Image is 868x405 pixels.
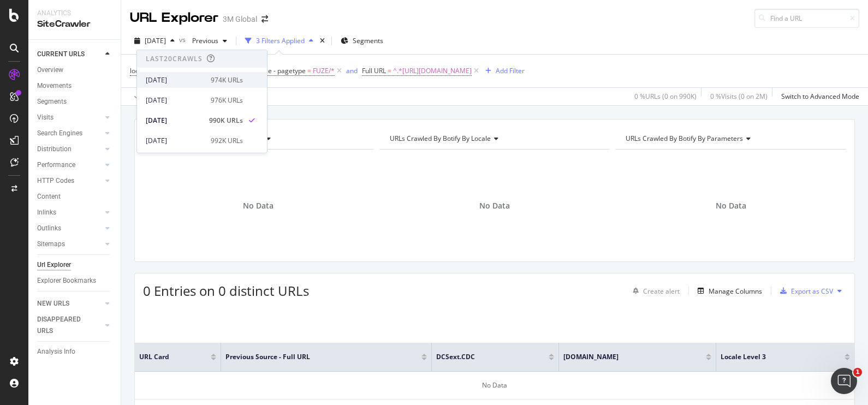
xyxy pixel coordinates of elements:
[37,259,113,271] a: Url Explorer
[37,175,74,187] div: HTTP Codes
[37,128,82,139] div: Search Engines
[37,96,67,108] div: Segments
[709,287,762,296] div: Manage Columns
[37,259,71,271] div: Url Explorer
[336,32,388,50] button: Segments
[390,134,491,143] span: URLs Crawled By Botify By locale
[307,66,311,75] span: =
[143,282,309,300] span: 0 Entries on 0 distinct URLs
[777,88,859,105] button: Switch to Advanced Mode
[37,275,96,287] div: Explorer Bookmarks
[781,92,859,101] div: Switch to Advanced Mode
[37,207,102,218] a: Inlinks
[37,191,113,202] a: Content
[211,135,243,145] div: 992K URLs
[37,80,113,92] a: Movements
[146,115,203,125] div: [DATE]
[135,372,854,400] div: No Data
[346,65,358,76] button: and
[831,368,857,394] iframe: Intercom live chat
[693,284,762,297] button: Manage Columns
[37,18,112,31] div: SiteCrawler
[225,352,405,362] span: Previous Source - Full URL
[754,9,859,28] input: Find a URL
[145,36,166,45] span: 2025 Sep. 14th
[146,54,203,63] div: Last 20 Crawls
[479,200,510,211] span: No Data
[37,144,102,155] a: Distribution
[623,130,836,147] h4: URLs Crawled By Botify By parameters
[481,64,525,78] button: Add Filter
[37,298,102,309] a: NEW URLS
[211,95,243,105] div: 976K URLs
[243,200,274,211] span: No Data
[776,282,833,300] button: Export as CSV
[130,9,218,27] div: URL Explorer
[37,346,75,358] div: Analysis Info
[188,32,231,50] button: Previous
[37,64,113,76] a: Overview
[634,92,697,101] div: 0 % URLs ( 0 on 990K )
[37,49,85,60] div: CURRENT URLS
[37,96,113,108] a: Segments
[37,223,102,234] a: Outlinks
[313,63,335,79] span: FUZE/*
[37,223,61,234] div: Outlinks
[37,9,112,18] div: Analytics
[37,314,92,337] div: DISAPPEARED URLS
[710,92,768,101] div: 0 % Visits ( 0 on 2M )
[37,239,65,250] div: Sitemaps
[628,282,680,300] button: Create alert
[37,80,72,92] div: Movements
[37,112,53,123] div: Visits
[37,346,113,358] a: Analysis Info
[211,75,243,85] div: 974K URLs
[388,66,391,75] span: =
[130,88,162,105] button: Apply
[37,207,56,218] div: Inlinks
[37,275,113,287] a: Explorer Bookmarks
[353,36,383,45] span: Segments
[643,287,680,296] div: Create alert
[179,35,188,44] span: vs
[853,368,862,377] span: 1
[721,352,828,362] span: locale Level 3
[37,239,102,250] a: Sitemaps
[37,112,102,123] a: Visits
[496,66,525,75] div: Add Filter
[716,200,746,211] span: No Data
[393,63,472,79] span: ^.*[URL][DOMAIN_NAME]
[130,32,179,50] button: [DATE]
[388,130,601,147] h4: URLs Crawled By Botify By locale
[362,66,386,75] span: Full URL
[37,191,61,202] div: Content
[241,32,318,50] button: 3 Filters Applied
[261,15,268,23] div: arrow-right-arrow-left
[223,14,257,25] div: 3M Global
[626,134,743,143] span: URLs Crawled By Botify By parameters
[37,159,102,171] a: Performance
[37,128,102,139] a: Search Engines
[37,144,72,155] div: Distribution
[146,135,204,145] div: [DATE]
[139,352,208,362] span: URL Card
[188,36,218,45] span: Previous
[146,75,204,85] div: [DATE]
[256,36,305,45] div: 3 Filters Applied
[563,352,689,362] span: [DOMAIN_NAME]
[37,175,102,187] a: HTTP Codes
[37,49,102,60] a: CURRENT URLS
[318,35,327,46] div: times
[37,314,102,337] a: DISAPPEARED URLS
[130,66,171,75] span: locale Level 3
[37,64,63,76] div: Overview
[209,115,243,125] div: 990K URLs
[436,352,532,362] span: DCSext.CDC
[791,287,833,296] div: Export as CSV
[146,95,204,105] div: [DATE]
[37,298,69,309] div: NEW URLS
[37,159,75,171] div: Performance
[346,66,358,75] div: and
